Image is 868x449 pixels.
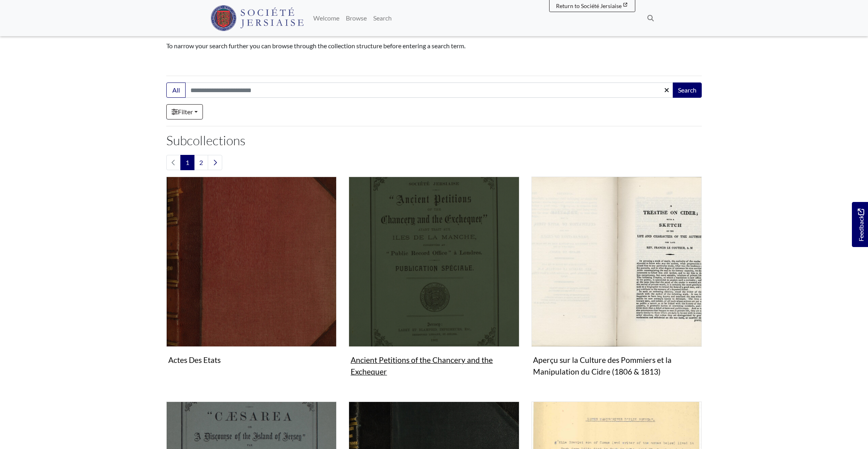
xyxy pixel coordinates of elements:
[349,177,519,380] a: Ancient Petitions of the Chancery and the Exchequer Ancient Petitions of the Chancery and the Exc...
[166,41,702,51] p: To narrow your search further you can browse through the collection structure before entering a s...
[166,155,181,170] li: Previous page
[211,3,304,33] a: Société Jersiaise logo
[166,104,203,119] a: Filter
[343,10,370,26] a: Browse
[180,155,194,170] span: Goto page 1
[673,82,702,98] button: Search
[160,177,343,392] div: Subcollection
[531,177,702,380] a: Aperçu sur la Culture des Pommiers et la Manipulation du Cidre (1806 & 1813) Aperçu sur la Cultur...
[343,177,525,392] div: Subcollection
[349,177,519,347] img: Ancient Petitions of the Chancery and the Exchequer
[370,10,395,26] a: Search
[185,82,674,98] input: Search this collection...
[194,155,208,170] a: Goto page 2
[556,2,622,9] span: Return to Société Jersiaise
[166,155,702,170] nav: pagination
[166,82,186,98] button: All
[525,177,708,392] div: Subcollection
[310,10,343,26] a: Welcome
[208,155,222,170] a: Next page
[856,209,866,241] span: Feedback
[166,177,337,347] img: Actes Des Etats
[531,177,702,347] img: Aperçu sur la Culture des Pommiers et la Manipulation du Cidre (1806 & 1813)
[166,177,337,368] a: Actes Des Etats Actes Des Etats
[211,5,304,31] img: Société Jersiaise
[852,202,868,247] a: Would you like to provide feedback?
[166,133,702,148] h2: Subcollections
